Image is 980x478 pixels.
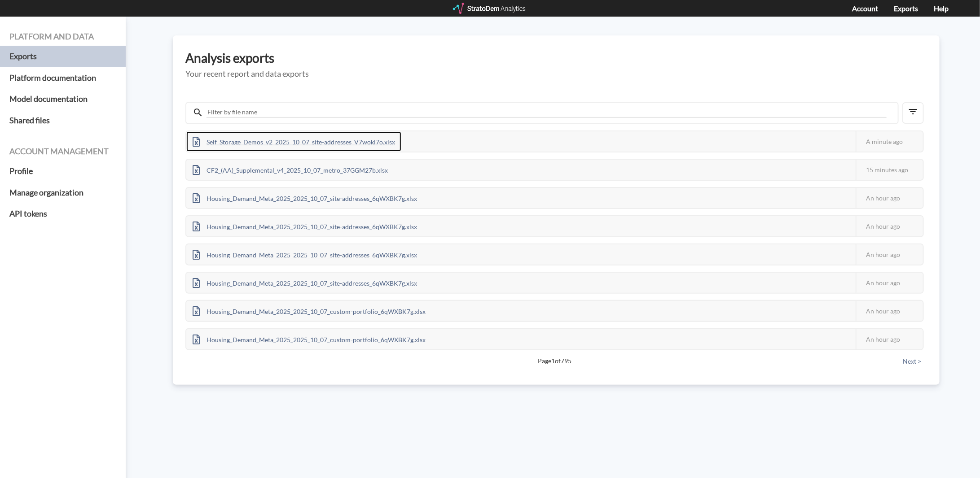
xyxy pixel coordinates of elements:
[186,273,423,293] div: Housing_Demand_Meta_2025_2025_10_07_site-addresses_6qWXBK7g.xlsx
[9,203,116,225] a: API tokens
[9,147,116,156] h4: Account management
[856,188,923,208] div: An hour ago
[186,301,432,321] div: Housing_Demand_Meta_2025_2025_10_07_custom-portfolio_6qWXBK7g.xlsx
[186,329,432,349] div: Housing_Demand_Meta_2025_2025_10_07_custom-portfolio_6qWXBK7g.xlsx
[856,329,923,349] div: An hour ago
[856,216,923,236] div: An hour ago
[186,193,423,201] a: Housing_Demand_Meta_2025_2025_10_07_site-addresses_6qWXBK7g.xlsx
[186,131,401,152] div: Self_Storage_Demos_v2_2025_10_07_site-addresses_V7wokl7o.xlsx
[9,32,116,41] h4: Platform and data
[9,67,116,89] a: Platform documentation
[186,335,432,342] a: Housing_Demand_Meta_2025_2025_10_07_custom-portfolio_6qWXBK7g.xlsx
[9,46,116,67] a: Exports
[186,306,432,314] a: Housing_Demand_Meta_2025_2025_10_07_custom-portfolio_6qWXBK7g.xlsx
[934,4,949,13] a: Help
[186,188,423,208] div: Housing_Demand_Meta_2025_2025_10_07_site-addresses_6qWXBK7g.xlsx
[185,51,927,65] h3: Analysis exports
[207,107,887,117] input: Filter by file name
[186,137,401,144] a: Self_Storage_Demos_v2_2025_10_07_site-addresses_V7wokl7o.xlsx
[856,160,923,180] div: 15 minutes ago
[856,301,923,321] div: An hour ago
[186,222,423,229] a: Housing_Demand_Meta_2025_2025_10_07_site-addresses_6qWXBK7g.xlsx
[186,160,394,180] div: CF2_(AA)_Supplemental_v4_2025_10_07_metro_37GGM27b.xlsx
[900,356,924,366] button: Next >
[894,4,918,13] a: Exports
[9,161,116,182] a: Profile
[852,4,878,13] a: Account
[217,356,892,365] span: Page 1 of 795
[186,165,394,173] a: CF2_(AA)_Supplemental_v4_2025_10_07_metro_37GGM27b.xlsx
[186,216,423,236] div: Housing_Demand_Meta_2025_2025_10_07_site-addresses_6qWXBK7g.xlsx
[9,182,116,204] a: Manage organization
[9,88,116,110] a: Model documentation
[186,244,423,265] div: Housing_Demand_Meta_2025_2025_10_07_site-addresses_6qWXBK7g.xlsx
[856,131,923,152] div: A minute ago
[185,70,927,78] h5: Your recent report and data exports
[856,244,923,265] div: An hour ago
[856,273,923,293] div: An hour ago
[9,110,116,131] a: Shared files
[186,278,423,286] a: Housing_Demand_Meta_2025_2025_10_07_site-addresses_6qWXBK7g.xlsx
[186,250,423,257] a: Housing_Demand_Meta_2025_2025_10_07_site-addresses_6qWXBK7g.xlsx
